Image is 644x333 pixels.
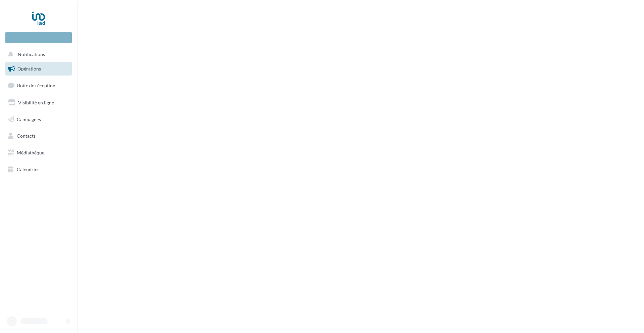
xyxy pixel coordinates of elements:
[4,146,73,160] a: Médiathèque
[18,100,54,105] span: Visibilité en ligne
[17,150,44,155] span: Médiathèque
[17,83,55,88] span: Boîte de réception
[18,52,45,57] span: Notifications
[4,162,73,177] a: Calendrier
[4,112,73,127] a: Campagnes
[4,78,73,93] a: Boîte de réception
[5,32,72,43] div: Nouvelle campagne
[17,66,41,72] span: Opérations
[17,133,36,139] span: Contacts
[17,166,39,172] span: Calendrier
[4,96,73,110] a: Visibilité en ligne
[4,129,73,143] a: Contacts
[17,116,41,122] span: Campagnes
[4,62,73,76] a: Opérations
